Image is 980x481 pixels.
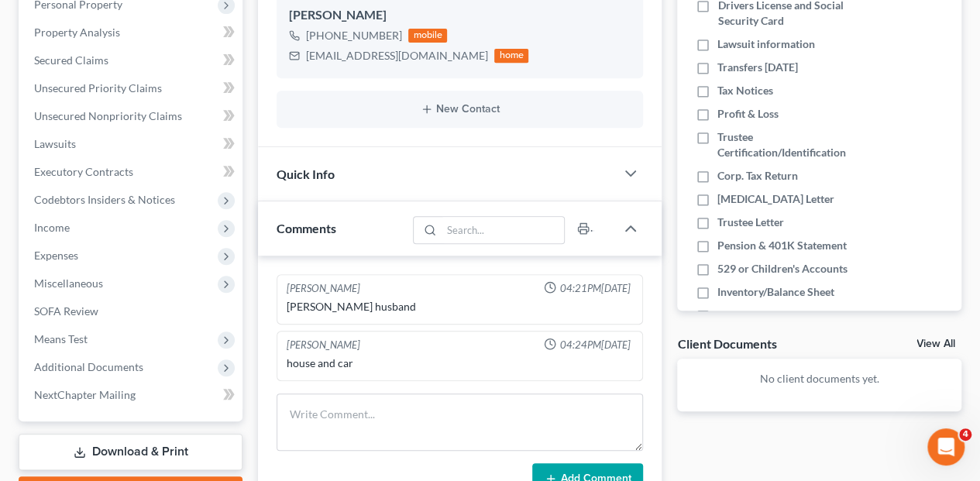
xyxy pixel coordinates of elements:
[717,83,773,98] span: Tax Notices
[277,221,336,235] span: Comments
[34,81,162,94] span: Unsecured Priority Claims
[34,165,133,178] span: Executory Contracts
[559,338,630,352] span: 04:24PM[DATE]
[34,26,120,39] span: Property Analysis
[717,36,815,52] span: Lawsuit information
[306,28,402,43] div: [PHONE_NUMBER]
[677,335,776,352] div: Client Documents
[287,356,633,371] div: house and car
[34,332,88,345] span: Means Test
[717,168,798,184] span: Corp. Tax Return
[717,238,847,253] span: Pension & 401K Statement
[34,109,182,122] span: Unsecured Nonpriority Claims
[916,338,955,349] a: View All
[277,167,335,181] span: Quick Info
[22,102,242,130] a: Unsecured Nonpriority Claims
[717,106,779,122] span: Profit & Loss
[34,249,78,262] span: Expenses
[34,277,103,290] span: Miscellaneous
[927,428,965,466] iframe: Intercom live chat
[34,388,136,401] span: NextChapter Mailing
[22,297,242,325] a: SOFA Review
[289,6,631,25] div: [PERSON_NAME]
[306,48,488,64] div: [EMAIL_ADDRESS][DOMAIN_NAME]
[22,74,242,102] a: Unsecured Priority Claims
[22,381,242,409] a: NextChapter Mailing
[442,217,565,243] input: Search...
[717,215,784,230] span: Trustee Letter
[22,19,242,46] a: Property Analysis
[717,191,834,207] span: [MEDICAL_DATA] Letter
[287,299,633,314] div: [PERSON_NAME] husband
[34,53,108,67] span: Secured Claims
[287,338,360,352] div: [PERSON_NAME]
[34,193,175,206] span: Codebtors Insiders & Notices
[22,46,242,74] a: Secured Claims
[494,49,528,63] div: home
[289,103,631,115] button: New Contact
[717,284,834,300] span: Inventory/Balance Sheet
[22,130,242,158] a: Lawsuits
[34,221,70,234] span: Income
[717,60,798,75] span: Transfers [DATE]
[717,129,877,160] span: Trustee Certification/Identification
[959,428,971,441] span: 4
[717,307,810,323] span: Court Appearances
[34,360,143,373] span: Additional Documents
[19,434,242,470] a: Download & Print
[34,137,76,150] span: Lawsuits
[717,261,848,277] span: 529 or Children's Accounts
[22,158,242,186] a: Executory Contracts
[287,281,360,296] div: [PERSON_NAME]
[689,371,949,387] p: No client documents yet.
[559,281,630,296] span: 04:21PM[DATE]
[34,304,98,318] span: SOFA Review
[408,29,447,43] div: mobile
